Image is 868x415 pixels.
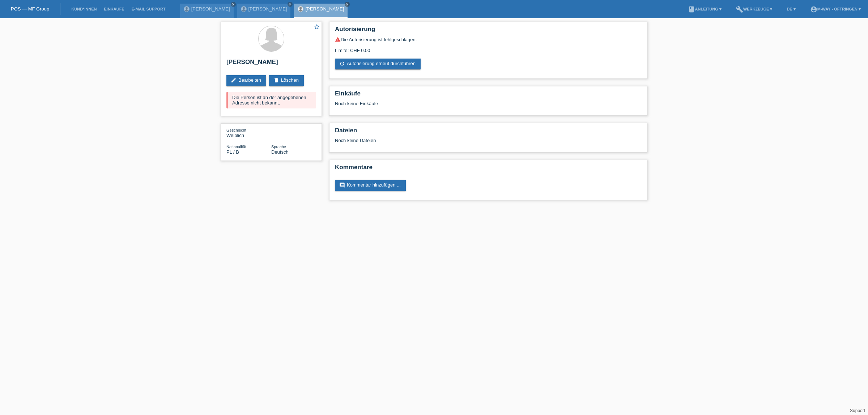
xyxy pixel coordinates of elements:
[335,37,341,42] i: warning
[335,127,642,138] h2: Dateien
[345,3,349,6] i: close
[305,6,344,12] a: [PERSON_NAME]
[345,2,350,7] a: close
[339,182,345,188] i: comment
[128,7,169,11] a: E-Mail Support
[226,92,316,108] div: Die Person ist an der angegebenen Adresse nicht bekannt.
[335,101,642,112] div: Noch keine Einkäufe
[226,59,316,69] h2: [PERSON_NAME]
[850,408,865,413] a: Support
[191,6,230,12] a: [PERSON_NAME]
[688,6,695,13] i: book
[271,145,286,149] span: Sprache
[335,42,642,53] div: Limite: CHF 0.00
[273,77,279,83] i: delete
[335,26,642,37] h2: Autorisierung
[271,149,289,155] span: Deutsch
[736,6,743,13] i: build
[288,2,293,7] a: close
[783,7,799,11] a: DE ▾
[226,128,246,132] span: Geschlecht
[335,59,421,69] a: refreshAutorisierung erneut durchführen
[339,61,345,67] i: refresh
[288,3,292,6] i: close
[68,7,100,11] a: Kund*innen
[11,6,49,12] a: POS — MF Group
[314,23,320,30] i: star_border
[226,75,266,86] a: editBearbeiten
[314,23,320,31] a: star_border
[269,75,304,86] a: deleteLöschen
[248,6,287,12] a: [PERSON_NAME]
[335,138,556,143] div: Noch keine Dateien
[807,7,864,11] a: account_circlem-way - Oftringen ▾
[335,164,642,175] h2: Kommentare
[226,145,246,149] span: Nationalität
[684,7,725,11] a: bookAnleitung ▾
[335,37,642,42] div: Die Autorisierung ist fehlgeschlagen.
[100,7,128,11] a: Einkäufe
[231,2,236,7] a: close
[226,149,239,155] span: Polen / B / 25.04.2022
[335,180,406,191] a: commentKommentar hinzufügen ...
[335,90,642,101] h2: Einkäufe
[810,6,817,13] i: account_circle
[732,7,776,11] a: buildWerkzeuge ▾
[231,77,237,83] i: edit
[231,3,235,6] i: close
[226,127,271,138] div: Weiblich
